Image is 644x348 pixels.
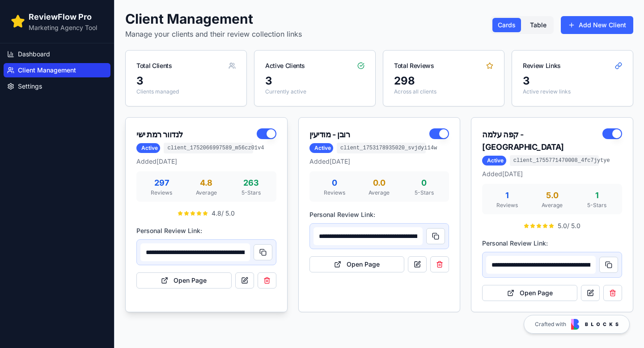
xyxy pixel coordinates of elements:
[18,66,76,75] span: Client Management
[482,156,506,166] div: Active
[482,170,599,178] p: Added [DATE]
[510,155,599,166] code: client_1755771470008_4fc7jytye
[136,88,236,95] p: Clients managed
[533,189,572,202] div: 5.0
[360,189,399,196] div: Average
[523,88,622,95] p: Active review links
[523,61,561,70] div: Review Links
[136,272,232,289] button: Open Page
[523,74,622,88] div: 3
[394,88,493,95] p: Across all clients
[29,11,97,23] h1: ReviewFlow Pro
[142,177,181,189] div: 297
[337,143,426,153] code: client_1753178935020_svjdyi14w
[571,319,619,330] img: Blocks
[309,128,426,141] div: רובן - מודיעין
[487,189,527,202] div: 1
[231,177,271,189] div: 263
[482,128,599,153] div: קפה עלמה - [GEOGRAPHIC_DATA]
[4,79,110,93] a: Settings
[482,285,577,301] button: Open Page
[142,189,181,196] div: Reviews
[186,189,226,196] div: Average
[136,128,253,141] div: לנדוור רמת ישי
[136,227,202,234] label: Personal Review Link:
[136,157,253,166] p: Added [DATE]
[315,189,354,196] div: Reviews
[309,157,426,166] p: Added [DATE]
[212,209,235,218] span: 4.8 / 5.0
[29,23,97,32] p: Marketing Agency Tool
[265,61,305,70] div: Active Clients
[136,143,160,153] div: Active
[309,256,405,272] button: Open Page
[535,321,566,328] span: Crafted with
[487,202,527,209] div: Reviews
[231,189,271,196] div: 5-Stars
[533,202,572,209] div: Average
[186,177,226,189] div: 4.8
[524,315,630,334] a: Crafted with
[136,74,236,88] div: 3
[164,143,253,153] code: client_1752066997589_m56cz01v4
[4,63,110,77] a: Client Management
[561,16,633,34] button: Add New Client
[360,177,399,189] div: 0.0
[404,189,444,196] div: 5-Stars
[482,239,548,247] label: Personal Review Link:
[309,211,375,218] label: Personal Review Link:
[136,61,172,70] div: Total Clients
[525,18,552,32] button: Table
[492,18,521,32] button: Cards
[265,88,364,95] p: Currently active
[558,221,580,230] span: 5.0 / 5.0
[125,29,302,39] p: Manage your clients and their review collection links
[18,82,42,91] span: Settings
[394,61,434,70] div: Total Reviews
[315,177,354,189] div: 0
[394,74,493,88] div: 298
[125,11,302,27] h1: Client Management
[404,177,444,189] div: 0
[4,47,110,61] a: Dashboard
[577,202,617,209] div: 5-Stars
[18,50,50,59] span: Dashboard
[309,143,333,153] div: Active
[265,74,364,88] div: 3
[577,189,617,202] div: 1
